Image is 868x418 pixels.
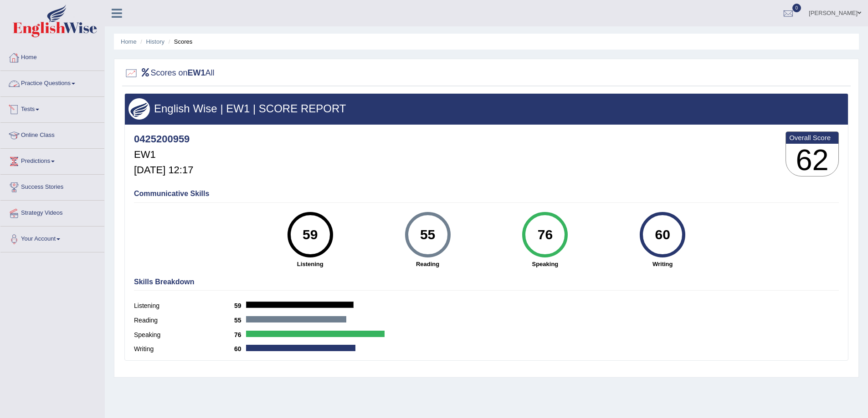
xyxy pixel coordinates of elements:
[128,103,844,115] h3: English Wise | EW1 | SCORE REPORT
[134,278,839,286] h4: Skills Breakdown
[0,45,104,68] a: Home
[0,149,104,171] a: Predictions
[134,301,234,311] label: Listening
[234,331,246,338] b: 76
[0,227,104,249] a: Your Account
[0,201,104,223] a: Strategy Videos
[374,260,482,268] strong: Reading
[529,216,562,254] div: 76
[234,345,246,353] b: 60
[124,66,215,80] h2: Scores on All
[0,123,104,146] a: Online Class
[166,37,193,46] li: Scores
[188,68,205,77] b: EW1
[789,134,835,141] b: Overall Score
[234,317,246,324] b: 55
[491,260,599,268] strong: Speaking
[128,98,150,120] img: wings.png
[134,330,234,340] label: Speaking
[256,260,365,268] strong: Listening
[646,216,679,254] div: 60
[792,4,801,12] span: 0
[293,216,327,254] div: 59
[146,38,164,45] a: History
[786,144,838,176] h3: 62
[134,344,234,354] label: Writing
[411,216,444,254] div: 55
[608,260,717,268] strong: Writing
[134,316,234,325] label: Reading
[0,175,104,197] a: Success Stories
[134,149,193,160] h5: EW1
[121,38,137,45] a: Home
[134,190,839,198] h4: Communicative Skills
[234,302,246,309] b: 59
[0,97,104,120] a: Tests
[134,134,193,145] h4: 0425200959
[134,165,193,176] h5: [DATE] 12:17
[0,71,104,94] a: Practice Questions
